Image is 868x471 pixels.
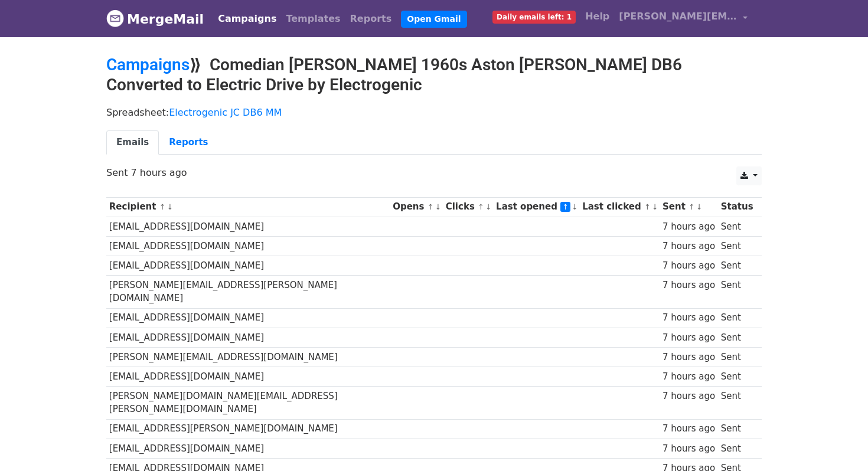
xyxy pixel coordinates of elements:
div: 7 hours ago [663,220,715,234]
td: [EMAIL_ADDRESS][DOMAIN_NAME] [106,439,390,458]
span: Daily emails left: 1 [492,11,576,24]
a: Reports [345,7,397,31]
td: Sent [718,419,756,439]
td: [PERSON_NAME][EMAIL_ADDRESS][DOMAIN_NAME] [106,347,390,367]
td: Sent [718,347,756,367]
div: 7 hours ago [663,422,715,436]
img: MergeMail logo [106,9,124,27]
div: 7 hours ago [663,351,715,364]
td: Sent [718,236,756,256]
a: ↑ [478,202,484,211]
td: Sent [718,276,756,309]
a: ↓ [696,202,703,211]
td: Sent [718,308,756,328]
div: 7 hours ago [663,442,715,456]
th: Status [718,197,756,217]
p: Sent 7 hours ago [106,166,762,179]
p: Spreadsheet: [106,106,762,119]
a: ↑ [560,202,570,212]
a: Open Gmail [401,11,466,28]
div: 7 hours ago [663,370,715,384]
th: Recipient [106,197,390,217]
a: Help [580,5,614,28]
td: [EMAIL_ADDRESS][DOMAIN_NAME] [106,236,390,256]
div: 7 hours ago [663,390,715,403]
td: [EMAIL_ADDRESS][DOMAIN_NAME] [106,256,390,275]
td: [PERSON_NAME][DOMAIN_NAME][EMAIL_ADDRESS][PERSON_NAME][DOMAIN_NAME] [106,387,390,420]
span: [PERSON_NAME][EMAIL_ADDRESS][DOMAIN_NAME] [619,9,737,24]
a: MergeMail [106,6,204,31]
a: Campaigns [213,7,281,31]
a: ↑ [688,202,695,211]
a: ↓ [167,202,173,211]
div: 7 hours ago [663,311,715,325]
a: Electrogenic JC DB6 MM [169,107,282,118]
td: [PERSON_NAME][EMAIL_ADDRESS][PERSON_NAME][DOMAIN_NAME] [106,276,390,309]
td: [EMAIL_ADDRESS][PERSON_NAME][DOMAIN_NAME] [106,419,390,439]
td: Sent [718,217,756,236]
a: [PERSON_NAME][EMAIL_ADDRESS][DOMAIN_NAME] [614,5,752,32]
td: Sent [718,439,756,458]
td: [EMAIL_ADDRESS][DOMAIN_NAME] [106,308,390,328]
a: ↓ [572,202,578,211]
a: ↓ [435,202,441,211]
td: Sent [718,367,756,386]
th: Last clicked [579,197,660,217]
th: Last opened [493,197,579,217]
th: Clicks [443,197,493,217]
th: Opens [390,197,443,217]
h2: ⟫ Comedian [PERSON_NAME] 1960s Aston [PERSON_NAME] DB6 Converted to Electric Drive by Electrogenic [106,55,762,94]
td: [EMAIL_ADDRESS][DOMAIN_NAME] [106,217,390,236]
td: Sent [718,256,756,275]
a: Daily emails left: 1 [488,5,580,28]
div: 7 hours ago [663,240,715,253]
td: [EMAIL_ADDRESS][DOMAIN_NAME] [106,328,390,347]
a: ↑ [428,202,434,211]
a: ↓ [652,202,658,211]
a: ↑ [159,202,166,211]
td: Sent [718,328,756,347]
div: 7 hours ago [663,259,715,273]
div: 7 hours ago [663,331,715,345]
th: Sent [660,197,718,217]
a: ↓ [485,202,492,211]
a: Reports [159,130,218,155]
a: ↑ [644,202,651,211]
a: Emails [106,130,159,155]
td: Sent [718,387,756,420]
a: Campaigns [106,55,190,74]
a: Templates [281,7,345,31]
div: 7 hours ago [663,279,715,292]
td: [EMAIL_ADDRESS][DOMAIN_NAME] [106,367,390,386]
